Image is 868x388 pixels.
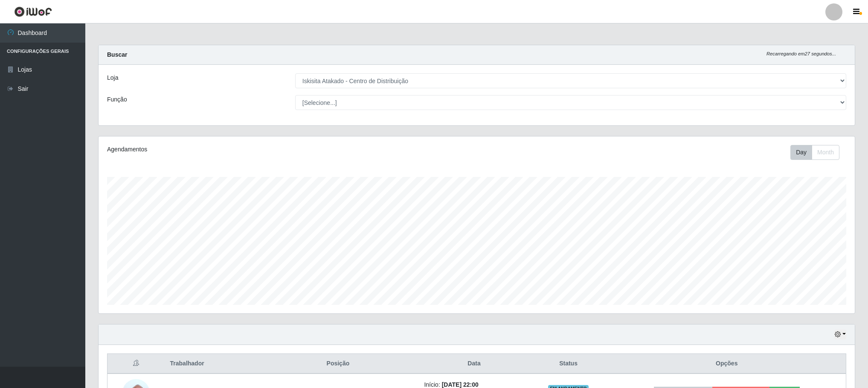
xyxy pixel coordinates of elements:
th: Trabalhador [165,354,257,374]
button: Day [790,145,812,160]
label: Função [107,95,127,104]
div: Toolbar with button groups [790,145,846,160]
strong: Buscar [107,51,127,58]
time: [DATE] 22:00 [442,381,479,388]
button: Month [812,145,839,160]
th: Opções [608,354,846,374]
label: Loja [107,73,118,82]
th: Status [529,354,608,374]
i: Recarregando em 27 segundos... [766,51,836,56]
img: CoreUI Logo [14,6,52,17]
div: Agendamentos [107,145,408,154]
div: First group [790,145,839,160]
th: Data [419,354,529,374]
th: Posição [257,354,419,374]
